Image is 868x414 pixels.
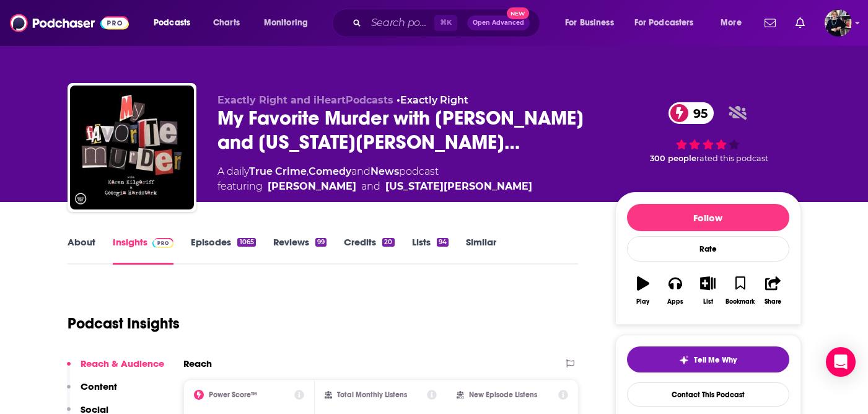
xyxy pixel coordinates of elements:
button: Apps [659,268,691,313]
span: Podcasts [154,14,190,32]
span: • [397,94,468,106]
span: featuring [217,179,532,194]
div: 95 300 peoplerated this podcast [615,94,801,172]
button: Bookmark [724,268,756,313]
span: For Business [565,14,614,32]
button: Share [756,268,789,313]
a: Comedy [309,165,351,177]
span: More [721,14,742,32]
h1: Podcast Insights [68,314,180,333]
div: Play [636,298,649,306]
div: Search podcasts, credits, & more... [344,9,552,37]
img: My Favorite Murder with Karen Kilgariff and Georgia Hardstark [70,86,194,209]
a: Lists94 [412,236,449,265]
a: News [370,165,399,177]
a: Contact This Podcast [627,382,789,407]
a: Show notifications dropdown [791,12,810,33]
span: , [307,165,309,177]
a: Karen Kilgariff [268,179,356,194]
button: Open AdvancedNew [467,15,530,30]
span: and [351,165,370,177]
p: Content [81,381,117,392]
a: 95 [669,102,714,124]
div: Open Intercom Messenger [826,347,856,377]
span: rated this podcast [696,154,768,163]
button: open menu [626,13,712,33]
span: Logged in as ndewey [825,9,852,37]
a: True Crime [249,165,307,177]
span: Monitoring [264,14,308,32]
h2: Reach [183,358,212,369]
span: For Podcasters [634,14,694,32]
span: New [507,7,529,19]
div: List [703,298,713,306]
a: Reviews99 [273,236,327,265]
div: Rate [627,236,789,262]
div: 20 [382,238,394,247]
img: tell me why sparkle [679,355,689,365]
button: tell me why sparkleTell Me Why [627,346,789,372]
span: and [361,179,380,194]
a: Episodes1065 [191,236,255,265]
button: Reach & Audience [67,358,164,381]
div: A daily podcast [217,164,532,194]
div: 1065 [237,238,255,247]
img: Podchaser Pro [152,238,174,248]
div: Share [765,298,781,306]
a: InsightsPodchaser Pro [113,236,174,265]
button: open menu [145,13,206,33]
a: Exactly Right [400,94,468,106]
div: Bookmark [726,298,755,306]
button: open menu [712,13,757,33]
a: Similar [466,236,496,265]
div: Apps [667,298,683,306]
span: ⌘ K [434,15,457,31]
span: Open Advanced [473,20,524,26]
span: 95 [681,102,714,124]
button: List [691,268,724,313]
input: Search podcasts, credits, & more... [366,13,434,33]
button: Content [67,381,117,403]
img: Podchaser - Follow, Share and Rate Podcasts [10,11,129,35]
span: 300 people [650,154,696,163]
button: Play [627,268,659,313]
div: 99 [315,238,327,247]
a: Charts [205,13,247,33]
a: About [68,236,95,265]
h2: Power Score™ [209,390,257,399]
button: open menu [556,13,629,33]
button: Follow [627,204,789,231]
a: Georgia Hardstark [385,179,532,194]
h2: Total Monthly Listens [337,390,407,399]
span: Charts [213,14,240,32]
span: Tell Me Why [694,355,737,365]
p: Reach & Audience [81,358,164,369]
a: Show notifications dropdown [760,12,781,33]
button: open menu [255,13,324,33]
div: 94 [437,238,449,247]
span: Exactly Right and iHeartPodcasts [217,94,393,106]
h2: New Episode Listens [469,390,537,399]
button: Show profile menu [825,9,852,37]
a: Credits20 [344,236,394,265]
img: User Profile [825,9,852,37]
